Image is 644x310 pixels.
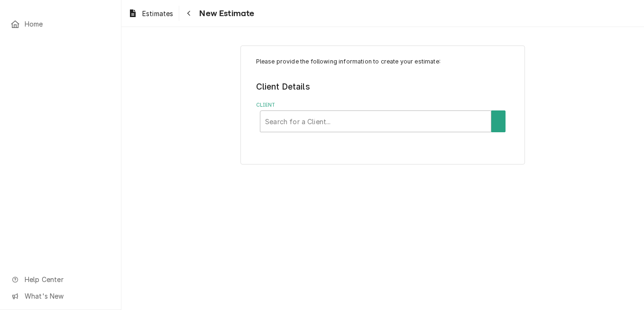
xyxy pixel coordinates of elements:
[6,272,115,287] a: Go to Help Center
[256,57,510,66] p: Please provide the following information to create your estimate:
[256,101,510,109] label: Client
[181,6,196,21] button: Navigate back
[25,291,110,301] span: What's New
[6,288,115,304] a: Go to What's New
[240,46,525,164] div: Estimate Create/Update
[256,81,510,93] legend: Client Details
[124,6,177,21] a: Estimates
[491,110,506,132] button: Create New Client
[142,9,173,18] span: Estimates
[196,7,254,20] span: New Estimate
[256,57,510,132] div: Estimate Create/Update Form
[6,16,115,32] a: Home
[25,274,110,284] span: Help Center
[256,101,510,132] div: Client
[25,19,110,29] span: Home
